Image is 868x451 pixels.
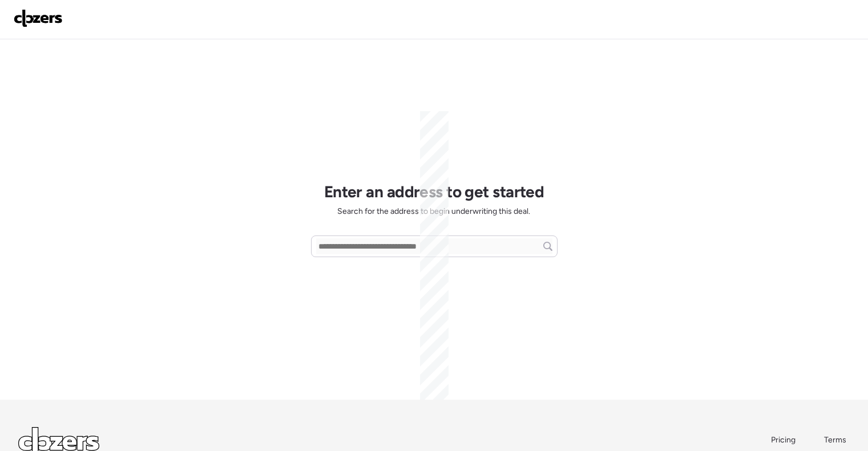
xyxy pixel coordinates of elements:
span: Pricing [771,435,796,445]
a: Pricing [771,434,797,446]
span: Terms [824,435,846,445]
span: Search for the address to begin underwriting this deal. [337,206,530,217]
a: Terms [824,434,850,446]
h1: Enter an address to get started [324,182,544,201]
img: Logo [14,9,63,27]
